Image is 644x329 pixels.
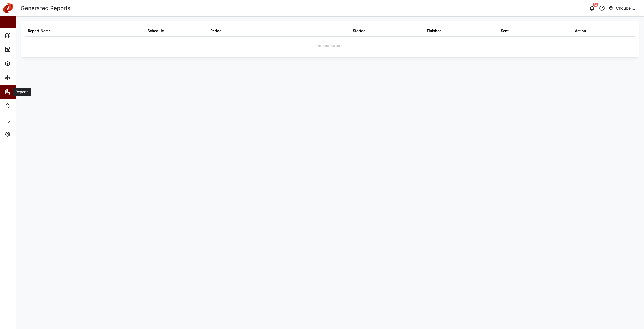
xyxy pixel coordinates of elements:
[13,33,24,38] div: Map
[28,28,51,34] div: Report Name
[13,131,31,137] div: Settings
[353,28,366,34] div: Started
[609,5,640,12] button: Choubel Lamera
[3,3,14,14] img: Main Logo
[13,103,29,109] div: Alarms
[210,28,222,34] div: Period
[501,28,509,34] div: Sent
[148,28,164,34] div: Schedule
[13,117,27,123] div: Tasks
[21,4,70,13] div: Generated Reports
[318,44,342,48] div: No data available
[13,61,29,66] div: Assets
[13,47,36,52] div: Dashboard
[575,28,586,34] div: Action
[616,5,640,11] div: Choubel Lamera
[13,75,25,80] div: Sites
[427,28,442,34] div: Finished
[593,3,598,7] div: 12
[13,89,30,95] div: Reports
